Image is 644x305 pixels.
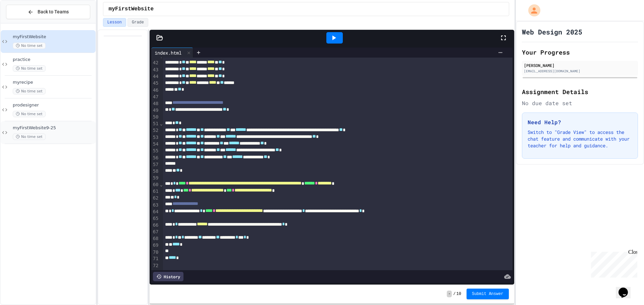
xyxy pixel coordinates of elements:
div: 63 [151,202,160,209]
div: 57 [151,161,160,168]
span: myFirstWebsite [109,5,154,13]
div: 45 [151,80,160,87]
div: History [153,272,183,281]
div: 58 [151,168,160,175]
span: practice [13,57,94,63]
div: 68 [151,235,160,242]
div: 59 [151,175,160,181]
span: / [453,291,455,297]
div: 47 [151,94,160,100]
div: 61 [151,188,160,195]
span: No time set [13,65,46,72]
span: Fold line [160,121,163,126]
span: No time set [13,43,46,49]
div: 43 [151,67,160,73]
span: No time set [13,134,46,140]
span: myFirstWebsite9-25 [13,125,94,131]
button: Submit Answer [467,289,509,299]
div: 42 [151,60,160,66]
div: 44 [151,73,160,80]
div: 52 [151,127,160,134]
h2: Assignment Details [522,87,638,96]
div: 71 [151,255,160,262]
div: 56 [151,155,160,161]
div: My Account [521,3,542,18]
div: 72 [151,262,160,269]
iframe: chat widget [588,249,637,278]
span: myrecipe [13,80,94,85]
span: Fold line [160,53,163,59]
h1: Web Design 2025 [522,27,582,36]
h2: Your Progress [522,48,638,57]
button: Back to Teams [6,5,90,19]
span: Submit Answer [472,291,503,297]
h3: Need Help? [528,118,632,126]
div: 60 [151,181,160,188]
div: No due date set [522,99,638,107]
div: 70 [151,249,160,256]
div: 53 [151,134,160,141]
div: 69 [151,242,160,249]
span: Fold line [160,182,163,187]
div: 54 [151,141,160,148]
button: Grade [127,18,148,27]
span: prodesigner [13,102,94,108]
div: 50 [151,114,160,121]
div: 46 [151,87,160,94]
div: Chat with us now!Close [3,3,46,43]
div: index.html [151,48,193,58]
span: No time set [13,111,46,117]
div: index.html [151,49,185,56]
div: 62 [151,195,160,202]
div: 55 [151,148,160,154]
iframe: chat widget [616,278,637,298]
span: myFirstWebsite [13,34,94,40]
div: [EMAIL_ADDRESS][DOMAIN_NAME] [524,69,636,74]
p: Switch to "Grade View" to access the chat feature and communicate with your teacher for help and ... [528,129,632,149]
div: 65 [151,215,160,222]
div: 49 [151,107,160,114]
div: 64 [151,209,160,215]
span: Back to Teams [38,8,69,15]
span: - [447,291,452,297]
div: 66 [151,222,160,229]
div: 51 [151,121,160,127]
div: 48 [151,100,160,107]
div: [PERSON_NAME] [524,62,636,68]
span: 10 [457,291,461,297]
span: No time set [13,88,46,94]
button: Lesson [103,18,126,27]
div: 67 [151,229,160,235]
